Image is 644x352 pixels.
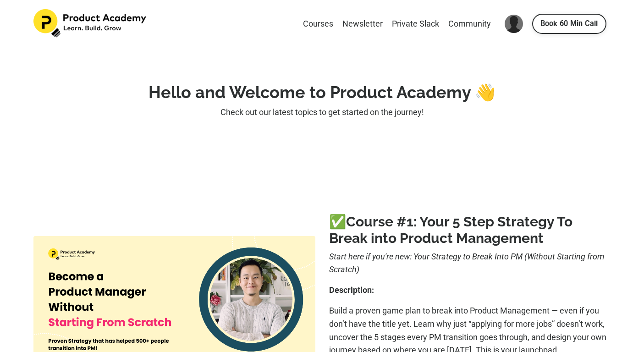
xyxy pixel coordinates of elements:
[329,214,407,230] b: ✅
[532,14,606,34] a: Book 60 Min Call
[342,17,383,31] a: Newsletter
[505,15,523,33] img: User Avatar
[346,214,407,230] a: Course #
[303,17,333,31] a: Courses
[448,17,491,31] a: Community
[33,9,148,38] img: Product Academy Logo
[329,285,374,295] b: Description:
[392,17,439,31] a: Private Slack
[329,252,604,275] i: Start here if you're new: Your Strategy to Break Into PM (Without Starting from Scratch)
[329,214,572,246] a: 1: Your 5 Step Strategy To Break into Product Management
[33,106,611,119] p: Check out our latest topics to get started on the journey!
[149,82,495,102] strong: Hello and Welcome to Product Academy 👋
